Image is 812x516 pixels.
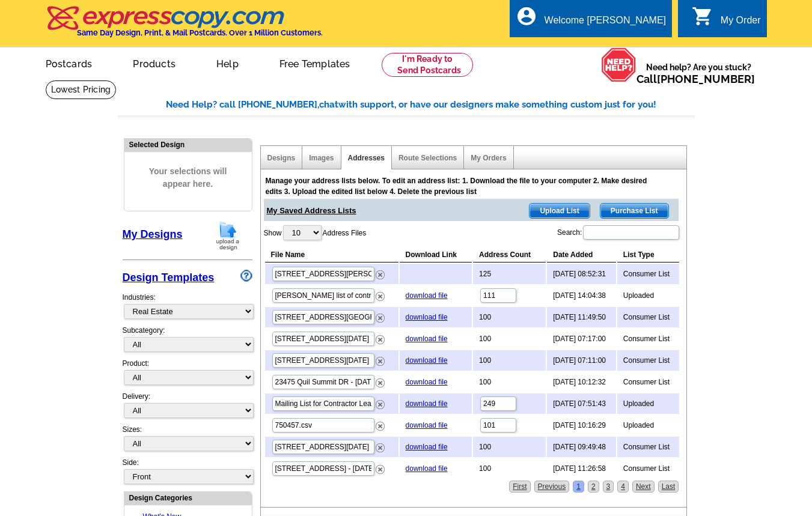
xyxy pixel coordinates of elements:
[376,357,385,366] img: delete.png
[212,220,243,251] img: upload-design
[265,247,398,263] th: File Name
[547,393,616,414] td: [DATE] 07:51:43
[588,481,599,493] a: 2
[319,99,338,110] span: chat
[547,415,616,436] td: [DATE] 10:16:29
[133,153,243,202] span: Your selections will appear here.
[376,354,385,363] a: Remove this list
[123,272,215,284] a: Design Templates
[406,335,448,343] a: download file
[123,358,252,391] div: Product:
[547,329,616,349] td: [DATE] 07:17:00
[114,49,195,77] a: Products
[406,421,448,429] a: download file
[376,378,385,387] img: delete.png
[617,458,680,479] td: Consumer List
[617,393,680,414] td: Uploaded
[267,199,356,217] span: My Saved Address Lists
[197,49,258,77] a: Help
[471,154,506,162] a: My Orders
[376,463,385,471] a: Remove this list
[473,437,546,457] td: 100
[124,139,252,150] div: Selected Design
[376,376,385,384] a: Remove this list
[398,154,457,162] a: Route Selections
[376,441,385,449] a: Remove this list
[617,372,680,392] td: Consumer List
[658,481,679,493] a: Last
[617,247,680,263] th: List Type
[603,481,614,493] a: 3
[617,437,680,457] td: Consumer List
[376,333,385,341] a: Remove this list
[547,264,616,284] td: [DATE] 08:52:31
[406,291,448,300] a: download file
[166,98,695,112] div: Need Help? call [PHONE_NUMBER], with support, or have our designers make something custom just fo...
[376,335,385,344] img: delete.png
[260,49,370,77] a: Free Templates
[547,350,616,371] td: [DATE] 07:11:00
[376,443,385,452] img: delete.png
[264,224,367,241] label: Show Address Files
[267,154,296,162] a: Designs
[534,481,570,493] a: Previous
[617,415,680,436] td: Uploaded
[376,311,385,320] a: Remove this list
[400,247,472,263] th: Download Link
[557,224,680,241] label: Search:
[601,47,636,82] img: help
[617,481,629,493] a: 4
[473,350,546,371] td: 100
[473,247,546,263] th: Address Count
[376,290,385,298] a: Remove this list
[123,457,252,485] div: Side:
[617,307,680,327] td: Consumer List
[636,73,755,85] span: Call
[547,247,616,263] th: Date Added
[348,154,385,162] a: Addresses
[617,329,680,349] td: Consumer List
[692,5,713,27] i: shopping_cart
[376,419,385,428] a: Remove this list
[406,464,448,473] a: download file
[473,264,546,284] td: 125
[283,225,322,240] select: ShowAddress Files
[583,225,679,240] input: Search:
[77,28,323,37] h4: Same Day Design, Print, & Mail Postcards. Over 1 Million Customers.
[509,481,530,493] a: First
[376,422,385,431] img: delete.png
[124,492,252,503] div: Design Categories
[123,424,252,457] div: Sizes:
[266,175,656,197] div: Manage your address lists below. To edit an address list: 1. Download the file to your computer 2...
[721,15,761,32] div: My Order
[547,307,616,327] td: [DATE] 11:49:50
[547,285,616,306] td: [DATE] 14:04:38
[376,400,385,409] img: delete.png
[46,14,323,37] a: Same Day Design, Print, & Mail Postcards. Over 1 Million Customers.
[692,13,761,28] a: shopping_cart My Order
[473,307,546,327] td: 100
[123,286,252,325] div: Industries:
[547,458,616,479] td: [DATE] 11:26:58
[406,443,448,451] a: download file
[406,399,448,408] a: download file
[376,465,385,474] img: delete.png
[636,61,761,85] span: Need help? Are you stuck?
[573,481,584,493] a: 1
[530,204,589,218] span: Upload List
[632,481,655,493] a: Next
[617,264,680,284] td: Consumer List
[545,15,666,32] div: Welcome [PERSON_NAME]
[473,458,546,479] td: 100
[376,292,385,301] img: delete.png
[473,372,546,392] td: 100
[617,285,680,306] td: Uploaded
[406,356,448,365] a: download file
[123,228,183,240] a: My Designs
[376,314,385,323] img: delete.png
[600,204,668,218] span: Purchase List
[240,270,252,282] img: design-wizard-help-icon.png
[406,378,448,386] a: download file
[26,49,112,77] a: Postcards
[309,154,334,162] a: Images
